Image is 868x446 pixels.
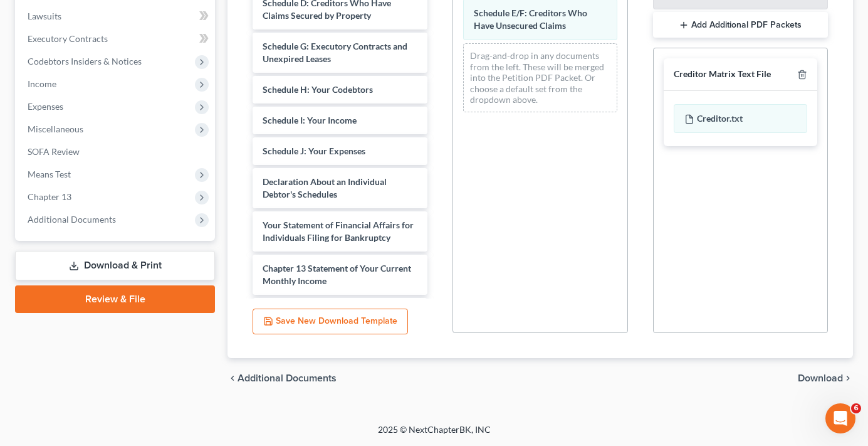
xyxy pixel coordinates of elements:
[674,68,771,80] div: Creditor Matrix Text File
[28,101,63,112] span: Expenses
[263,115,357,125] span: Schedule I: Your Income
[28,11,61,21] span: Lawsuits
[263,41,407,64] span: Schedule G: Executory Contracts and Unexpired Leases
[263,146,365,156] span: Schedule J: Your Expenses
[28,33,108,44] span: Executory Contracts
[263,220,414,243] span: Your Statement of Financial Affairs for Individuals Filing for Bankruptcy
[463,43,617,112] div: Drag-and-drop in any documents from the left. These will be merged into the Petition PDF Packet. ...
[18,5,215,28] a: Lawsuits
[263,263,411,286] span: Chapter 13 Statement of Your Current Monthly Income
[28,191,71,202] span: Chapter 13
[798,373,843,383] span: Download
[843,373,853,383] i: chevron_right
[674,104,807,133] div: Creditor.txt
[474,8,587,31] span: Schedule E/F: Creditors Who Have Unsecured Claims
[798,373,853,383] button: Download chevron_right
[28,214,116,225] span: Additional Documents
[28,56,142,66] span: Codebtors Insiders & Notices
[28,78,56,89] span: Income
[227,373,337,383] a: chevron_left Additional Documents
[227,373,238,383] i: chevron_left
[238,373,337,383] span: Additional Documents
[28,124,83,134] span: Miscellaneous
[15,251,215,280] a: Download & Print
[18,141,215,163] a: SOFA Review
[18,28,215,50] a: Executory Contracts
[15,285,215,313] a: Review & File
[825,403,855,433] iframe: Intercom live chat
[253,309,408,335] button: Save New Download Template
[28,169,71,179] span: Means Test
[77,423,792,446] div: 2025 © NextChapterBK, INC
[263,84,373,95] span: Schedule H: Your Codebtors
[28,146,80,157] span: SOFA Review
[263,176,387,199] span: Declaration About an Individual Debtor's Schedules
[851,403,861,413] span: 6
[653,12,828,38] button: Add Additional PDF Packets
